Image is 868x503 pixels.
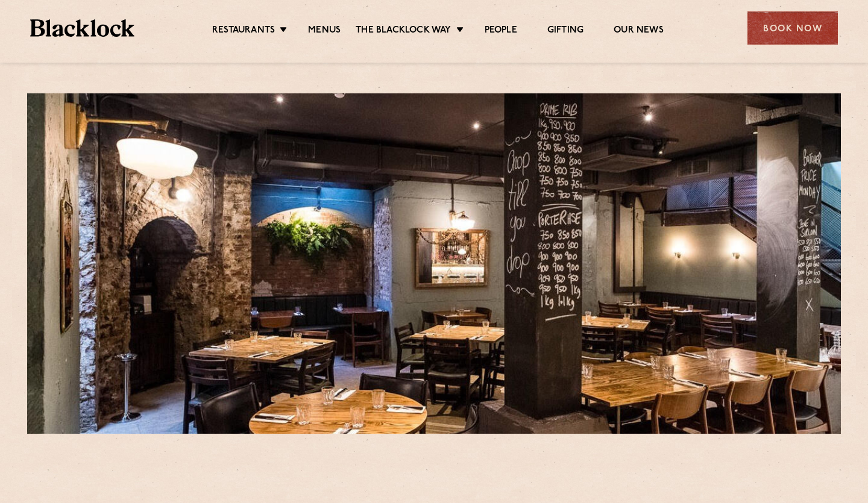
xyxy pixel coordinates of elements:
[614,25,664,38] a: Our News
[30,19,134,37] img: BL_Textured_Logo-footer-cropped.svg
[485,25,517,38] a: People
[212,25,275,38] a: Restaurants
[747,11,838,45] div: Book Now
[308,25,341,38] a: Menus
[356,25,451,38] a: The Blacklock Way
[547,25,583,38] a: Gifting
